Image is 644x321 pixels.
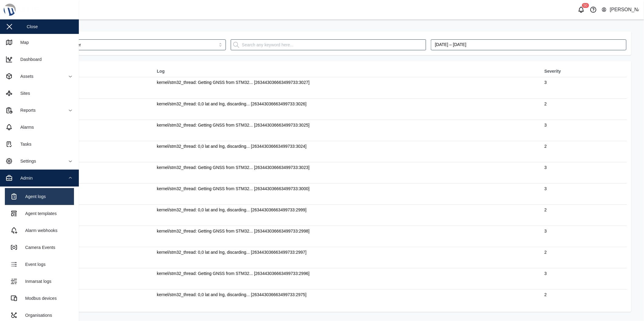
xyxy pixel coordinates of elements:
[431,39,626,50] button: October 9, 2025 – October 16, 2025
[30,39,226,50] input: Choose an asset
[157,270,530,277] div: kernel/stm32_thread: Getting GNSS from STM32... [263443036663499733:2996]
[38,143,142,150] div: [DATE] 09:08:49
[38,164,142,171] div: [DATE] 09:08:49
[545,270,619,277] div: 3
[3,3,82,16] img: Main Logo
[5,290,74,307] a: Modbus devices
[21,312,52,319] div: Organisations
[16,56,42,63] div: Dashboard
[545,143,619,150] div: 2
[38,228,142,235] div: [DATE] 09:08:44
[16,39,29,46] div: Map
[545,228,619,235] div: 3
[38,186,142,192] div: [DATE] 09:08:44
[21,278,51,285] div: Inmarsat logs
[545,249,619,256] div: 2
[16,158,36,164] div: Settings
[38,101,142,108] div: [DATE] 09:08:49
[27,23,38,30] div: Close
[38,79,142,86] div: [DATE] 09:08:49
[21,193,46,200] div: Agent logs
[157,186,530,192] div: kernel/stm32_thread: Getting GNSS from STM32... [263443036663499733:3000]
[545,207,619,213] div: 2
[38,270,142,277] div: [DATE] 09:08:44
[157,143,530,150] div: kernel/stm32_thread: 0,0 lat and lng, discarding... [263443036663499733:3024]
[5,205,74,222] a: Agent templates
[38,249,142,256] div: [DATE] 09:08:44
[545,101,619,108] div: 2
[21,244,55,251] div: Camera Events
[545,292,619,298] div: 2
[601,5,639,14] button: [PERSON_NAME]
[5,239,74,256] a: Camera Events
[16,175,33,181] div: Admin
[5,256,74,273] a: Event logs
[16,141,32,147] div: Tasks
[545,164,619,171] div: 3
[157,228,530,235] div: kernel/stm32_thread: Getting GNSS from STM32... [263443036663499733:2998]
[545,122,619,129] div: 3
[21,295,57,302] div: Modbus devices
[16,124,34,131] div: Alarms
[38,292,142,298] div: [DATE] 09:08:42
[38,207,142,213] div: [DATE] 09:08:44
[157,292,530,298] div: kernel/stm32_thread: 0,0 lat and lng, discarding... [263443036663499733:2975]
[21,261,45,268] div: Event logs
[5,188,74,205] a: Agent logs
[5,273,74,290] a: Inmarsat logs
[38,122,142,129] div: [DATE] 09:08:49
[16,73,33,80] div: Assets
[5,222,74,239] a: Alarm webhooks
[157,79,530,86] div: kernel/stm32_thread: Getting GNSS from STM32... [263443036663499733:3027]
[610,6,639,14] div: [PERSON_NAME]
[21,210,57,217] div: Agent templates
[30,66,149,77] th: Timestamp
[545,186,619,192] div: 3
[21,227,57,234] div: Alarm webhooks
[157,249,530,256] div: kernel/stm32_thread: 0,0 lat and lng, discarding... [263443036663499733:2997]
[545,79,619,86] div: 3
[157,101,530,108] div: kernel/stm32_thread: 0,0 lat and lng, discarding... [263443036663499733:3026]
[582,3,589,8] div: 50
[16,107,35,114] div: Reports
[149,66,537,77] th: Log
[537,66,627,77] th: Severity
[157,207,530,213] div: kernel/stm32_thread: 0,0 lat and lng, discarding... [263443036663499733:2999]
[231,39,426,50] input: Search any keyword here...
[16,90,30,97] div: Sites
[157,164,530,171] div: kernel/stm32_thread: Getting GNSS from STM32... [263443036663499733:3023]
[157,122,530,129] div: kernel/stm32_thread: Getting GNSS from STM32... [263443036663499733:3025]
